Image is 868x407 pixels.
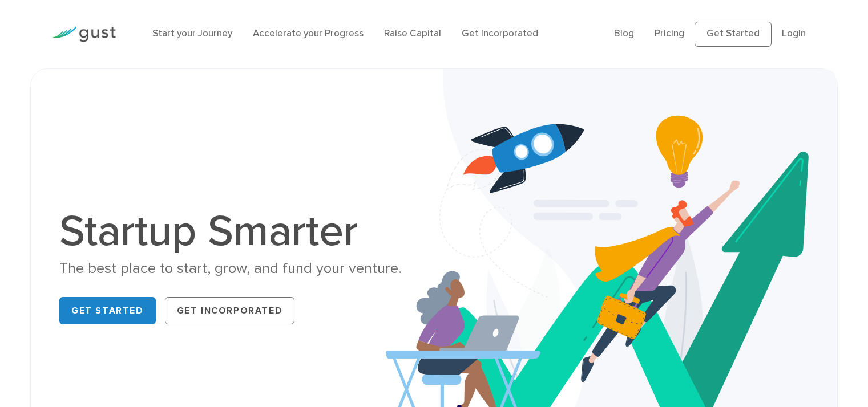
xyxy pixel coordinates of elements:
[384,28,441,39] a: Raise Capital
[782,28,806,39] a: Login
[52,27,116,42] img: Gust Logo
[655,28,684,39] a: Pricing
[614,28,634,39] a: Blog
[59,259,425,279] div: The best place to start, grow, and fund your venture.
[59,210,425,253] h1: Startup Smarter
[59,297,156,324] a: Get Started
[152,28,232,39] a: Start your Journey
[165,297,295,324] a: Get Incorporated
[253,28,364,39] a: Accelerate your Progress
[462,28,538,39] a: Get Incorporated
[695,22,772,47] a: Get Started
